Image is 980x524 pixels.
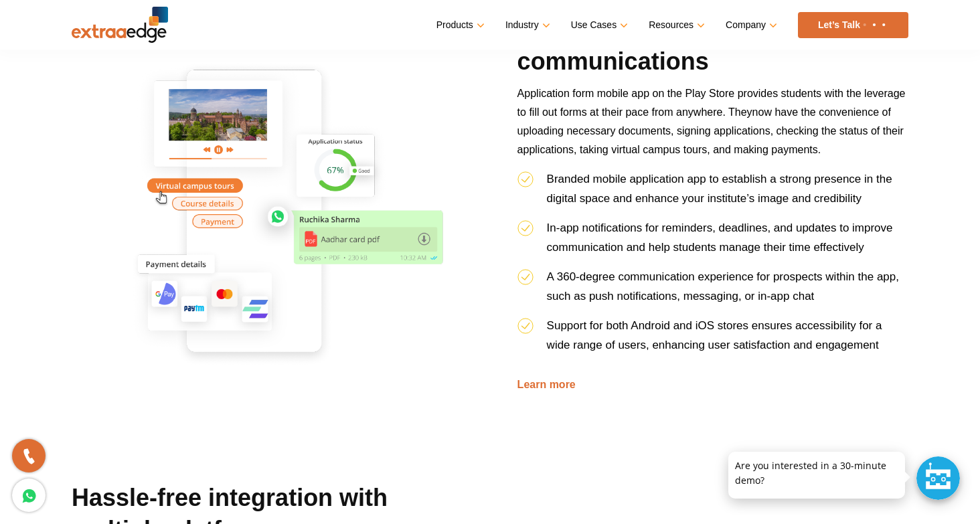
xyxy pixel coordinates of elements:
[436,15,482,35] a: Products
[547,222,893,254] span: In-app notifications for reminders, deadlines, and updates to improve communication and help stud...
[798,12,908,38] a: Let’s Talk
[517,106,904,155] span: now have the convenience of uploading necessary documents, signing applications, checking the sta...
[916,456,960,500] div: Chat
[72,13,480,422] img: mobile-friendly-application-with-communications
[517,379,576,390] a: Learn more
[505,15,548,35] a: Industry
[726,15,774,35] a: Company
[547,319,882,351] span: Support for both Android and iOS stores ensures accessibility for a wide range of users, enhancin...
[547,270,899,302] span: A 360-degree communication experience for prospects within the app, such as push notifications, m...
[649,15,702,35] a: Resources
[571,15,625,35] a: Use Cases
[547,173,892,205] span: Branded mobile application app to establish a strong presence in the digital space and enhance yo...
[517,88,906,118] span: Application form mobile app on the Play Store provides students with the leverage to fill out for...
